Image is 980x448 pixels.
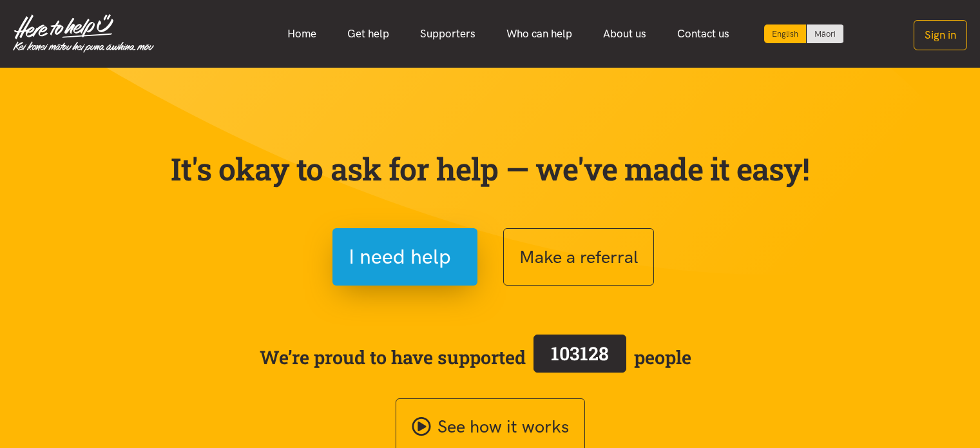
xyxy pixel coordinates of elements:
[807,24,843,43] a: Switch to Te Reo Māori
[526,332,634,382] a: 103128
[503,228,654,286] button: Make a referral
[914,20,967,50] button: Sign in
[764,24,844,43] div: Language toggle
[551,341,609,365] span: 103128
[405,20,491,48] a: Supporters
[662,20,745,48] a: Contact us
[13,14,154,53] img: Home
[764,24,807,43] div: Current language
[332,228,477,286] button: I need help
[491,20,588,48] a: Who can help
[332,20,405,48] a: Get help
[260,332,691,382] span: We’re proud to have supported people
[168,150,812,188] p: It's okay to ask for help — we've made it easy!
[272,20,332,48] a: Home
[588,20,662,48] a: About us
[349,240,451,273] span: I need help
